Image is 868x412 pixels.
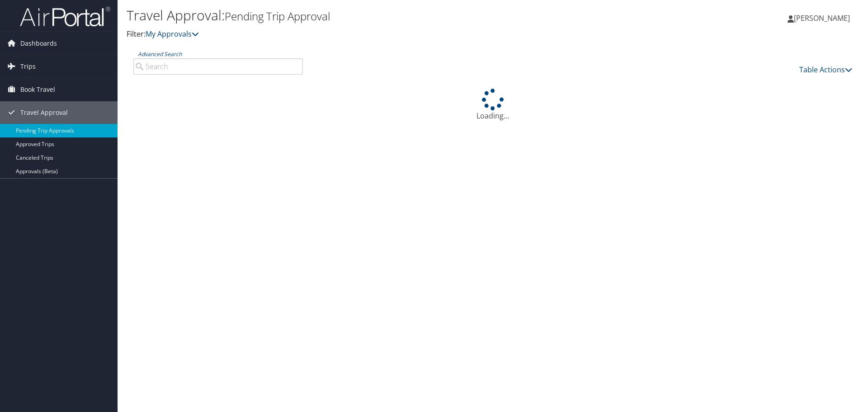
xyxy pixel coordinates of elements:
[799,65,852,75] a: Table Actions
[133,58,303,75] input: Advanced Search
[127,6,615,25] h1: Travel Approval:
[138,50,182,58] a: Advanced Search
[20,32,57,55] span: Dashboards
[20,78,55,101] span: Book Travel
[20,101,68,124] span: Travel Approval
[20,55,36,78] span: Trips
[788,5,859,32] a: [PERSON_NAME]
[127,28,615,40] p: Filter:
[146,29,199,39] a: My Approvals
[794,13,850,23] span: [PERSON_NAME]
[127,89,859,121] div: Loading...
[20,6,110,27] img: airportal-logo.png
[225,9,330,24] small: Pending Trip Approval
